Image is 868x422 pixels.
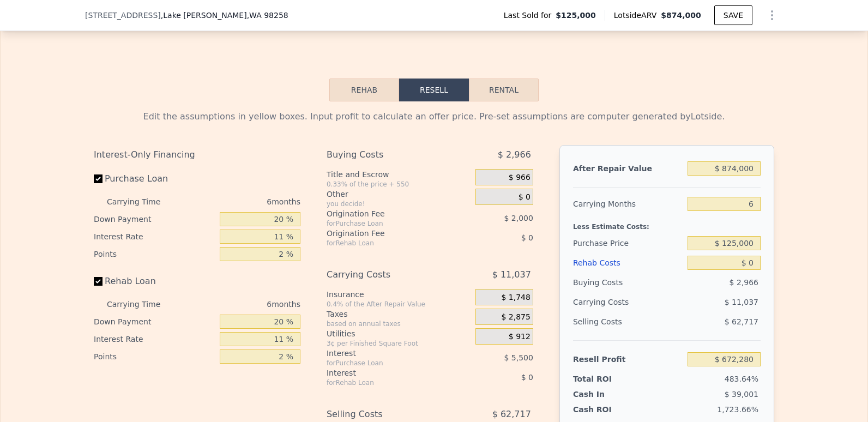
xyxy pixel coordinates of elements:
[94,313,215,330] div: Down Payment
[94,174,103,183] input: Purchase Loan
[327,348,448,359] div: Interest
[761,4,783,26] button: Show Options
[717,405,758,414] span: 1,723.66%
[573,273,683,292] div: Buying Costs
[327,378,448,387] div: for Rehab Loan
[327,319,471,328] div: based on annual taxes
[107,296,178,313] div: Carrying Time
[725,298,758,306] span: $ 11,037
[504,214,533,222] span: $ 2,000
[521,233,533,242] span: $ 0
[94,272,215,291] label: Rehab Loan
[730,278,758,287] span: $ 2,966
[573,373,641,384] div: Total ROI
[327,367,448,378] div: Interest
[327,300,471,309] div: 0.4% of the After Repair Value
[327,145,448,165] div: Buying Costs
[399,79,469,101] button: Resell
[504,353,533,362] span: $ 5,500
[94,348,215,365] div: Points
[573,292,641,312] div: Carrying Costs
[501,312,530,322] span: $ 2,875
[573,312,683,331] div: Selling Costs
[714,5,752,25] button: SAVE
[519,192,531,202] span: $ 0
[573,349,683,369] div: Resell Profit
[161,10,288,21] span: , Lake [PERSON_NAME]
[94,330,215,348] div: Interest Rate
[614,10,661,21] span: Lotside ARV
[329,79,399,101] button: Rehab
[573,404,652,415] div: Cash ROI
[573,233,683,253] div: Purchase Price
[327,180,471,189] div: 0.33% of the price + 550
[725,317,758,326] span: $ 62,717
[509,173,531,183] span: $ 966
[573,253,683,273] div: Rehab Costs
[521,373,533,382] span: $ 0
[327,200,471,208] div: you decide!
[327,239,448,248] div: for Rehab Loan
[327,339,471,348] div: 3¢ per Finished Square Foot
[327,219,448,228] div: for Purchase Loan
[469,79,539,101] button: Rental
[94,277,103,286] input: Rehab Loan
[182,296,300,313] div: 6 months
[327,189,471,200] div: Other
[327,208,448,219] div: Origination Fee
[94,169,215,189] label: Purchase Loan
[498,145,531,165] span: $ 2,966
[556,10,596,21] span: $125,000
[573,389,641,400] div: Cash In
[85,10,161,21] span: [STREET_ADDRESS]
[94,145,300,165] div: Interest-Only Financing
[725,375,758,383] span: 483.64%
[327,359,448,367] div: for Purchase Loan
[247,11,288,20] span: , WA 98258
[327,309,471,319] div: Taxes
[509,332,531,342] span: $ 912
[94,210,215,228] div: Down Payment
[573,194,683,214] div: Carrying Months
[327,265,448,285] div: Carrying Costs
[182,193,300,210] div: 6 months
[725,390,758,399] span: $ 39,001
[573,159,683,178] div: After Repair Value
[94,110,774,123] div: Edit the assumptions in yellow boxes. Input profit to calculate an offer price. Pre-set assumptio...
[661,11,701,20] span: $874,000
[327,228,448,239] div: Origination Fee
[327,169,471,180] div: Title and Escrow
[504,10,556,21] span: Last Sold for
[573,214,761,233] div: Less Estimate Costs:
[327,328,471,339] div: Utilities
[107,193,178,210] div: Carrying Time
[94,228,215,245] div: Interest Rate
[327,289,471,300] div: Insurance
[501,293,530,303] span: $ 1,748
[94,245,215,263] div: Points
[492,265,531,285] span: $ 11,037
